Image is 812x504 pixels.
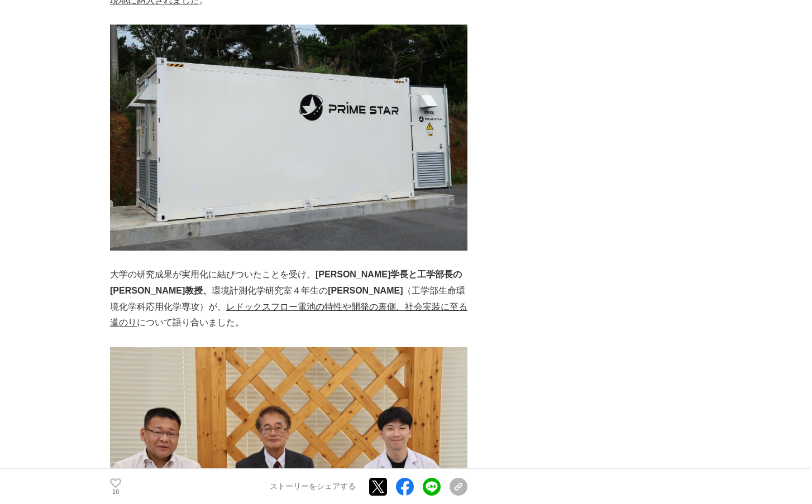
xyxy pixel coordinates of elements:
[110,489,121,495] p: 10
[110,270,462,295] strong: [PERSON_NAME]学長と工学部長の[PERSON_NAME]教授、
[328,286,403,295] strong: [PERSON_NAME]
[110,267,467,331] p: 大学の研究成果が実用化に結びついたことを受け、 環境計測化学研究室４年生の （工学部生命環境化学科応用化学専攻）が、 について語り合いました。
[110,302,467,328] u: レドックスフロー電池の特性や開発の裏側、社会実装に至る道のり
[110,25,467,251] img: thumbnail_c869ce30-733c-11f0-9f65-f58bbf995891.JPG
[270,482,356,492] p: ストーリーをシェアする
